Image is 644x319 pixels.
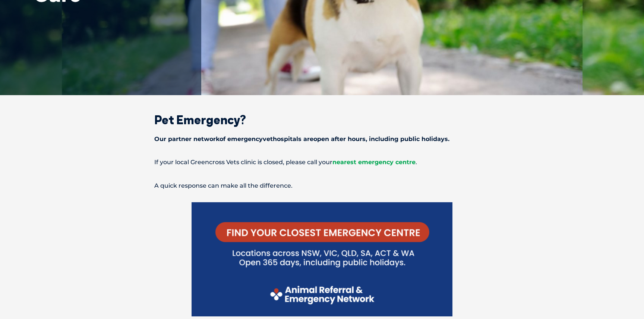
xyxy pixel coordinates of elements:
[220,135,263,143] span: of emergency
[154,135,220,143] span: Our partner network
[629,34,637,41] button: Search
[154,159,332,166] span: If your local Greencross Vets clinic is closed, please call your
[128,114,516,126] h2: Pet Emergency?
[416,159,417,166] span: .
[263,135,273,143] span: vet
[273,135,302,143] span: hospitals
[313,135,449,143] span: open after hours, including public holidays.
[303,135,313,143] span: are
[154,182,293,189] span: A quick response can make all the difference.
[332,159,416,166] a: nearest emergency centre
[192,202,452,316] img: Find your local emergency centre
